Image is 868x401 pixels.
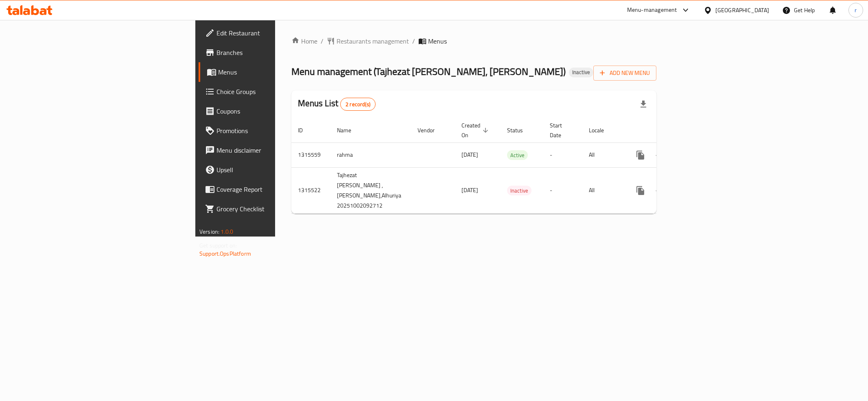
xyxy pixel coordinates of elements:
div: Export file [634,94,653,114]
h2: Menus List [298,97,376,111]
span: 1.0.0 [221,226,233,237]
button: Change Status [650,181,670,200]
button: more [631,181,650,200]
li: / [412,36,415,46]
button: Change Status [650,145,670,165]
span: Coverage Report [216,184,334,194]
td: Tajhezat [PERSON_NAME] , [PERSON_NAME],Alhuriya 20251002092712 [330,167,411,213]
td: - [543,167,582,213]
a: Choice Groups [199,82,340,101]
span: Restaurants management [337,36,409,46]
div: Active [507,150,528,160]
span: Promotions [216,126,334,136]
span: Branches [216,48,334,57]
a: Branches [199,43,340,62]
span: Created On [461,121,491,140]
div: Total records count [340,98,376,111]
span: Inactive [569,69,593,76]
span: ID [298,125,313,135]
td: - [543,142,582,167]
a: Coverage Report [199,180,340,199]
span: [DATE] [461,185,478,195]
span: Vendor [418,125,445,135]
span: Locale [589,125,614,135]
a: Promotions [199,121,340,140]
span: Choice Groups [216,87,334,96]
td: rahma [330,142,411,167]
div: [GEOGRAPHIC_DATA] [715,6,769,15]
span: Inactive [507,186,531,195]
span: Get support on: [199,240,237,251]
span: [DATE] [461,149,478,160]
a: Grocery Checklist [199,199,340,219]
span: Active [507,151,528,160]
button: Add New Menu [593,66,656,81]
a: Edit Restaurant [199,23,340,43]
td: All [582,167,624,213]
span: Menus [428,36,447,46]
a: Upsell [199,160,340,180]
a: Restaurants management [327,36,409,46]
span: Upsell [216,165,334,175]
span: Start Date [550,121,573,140]
span: Version: [199,226,219,237]
span: Status [507,125,533,135]
span: Name [337,125,362,135]
div: Inactive [507,186,531,195]
span: Coupons [216,106,334,116]
th: Actions [624,118,715,143]
span: Menu management ( Tajhezat [PERSON_NAME], [PERSON_NAME] ) [291,62,566,81]
nav: breadcrumb [291,36,656,46]
span: 2 record(s) [341,101,375,108]
td: All [582,142,624,167]
table: enhanced table [291,118,715,214]
span: Add New Menu [600,68,650,78]
a: Support.OpsPlatform [199,248,251,259]
a: Menu disclaimer [199,140,340,160]
span: Menus [218,67,334,77]
button: more [631,145,650,165]
span: Menu disclaimer [216,145,334,155]
span: r [855,6,857,15]
span: Grocery Checklist [216,204,334,214]
div: Menu-management [627,5,677,15]
a: Menus [199,62,340,82]
a: Coupons [199,101,340,121]
span: Edit Restaurant [216,28,334,38]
